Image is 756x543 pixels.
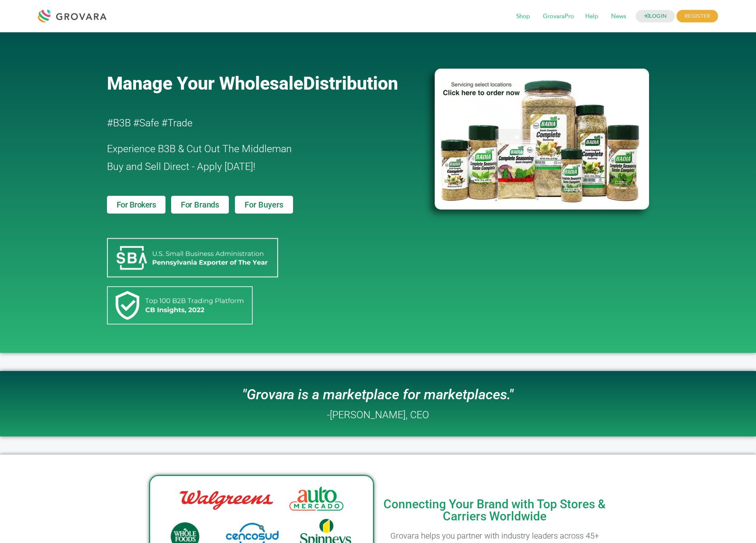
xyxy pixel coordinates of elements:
[327,410,429,420] h2: -[PERSON_NAME], CEO
[382,498,607,522] h2: Connecting Your Brand with Top Stores & Carriers Worldwide
[245,201,283,209] span: For Buyers
[303,73,398,94] span: Distribution
[181,201,219,209] span: For Brands
[676,10,718,23] span: REGISTER
[537,9,580,24] span: GrovaraPro
[580,9,604,24] span: Help
[171,196,229,214] a: For Brands
[580,12,604,21] a: Help
[242,386,513,403] i: "Grovara is a marketplace for marketplaces."
[107,143,292,155] span: Experience B3B & Cut Out The Middleman
[107,73,303,94] span: Manage Your Wholesale
[511,12,536,21] a: Shop
[511,9,536,24] span: Shop
[117,201,156,209] span: For Brokers
[605,9,632,24] span: News
[107,161,255,172] span: Buy and Sell Direct - Apply [DATE]!
[636,10,675,23] a: LOGIN
[107,114,389,132] h2: #B3B #Safe #Trade
[235,196,293,214] a: For Buyers
[605,12,632,21] a: News
[107,196,166,214] a: For Brokers
[107,73,422,94] a: Manage Your WholesaleDistribution
[537,12,580,21] a: GrovaraPro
